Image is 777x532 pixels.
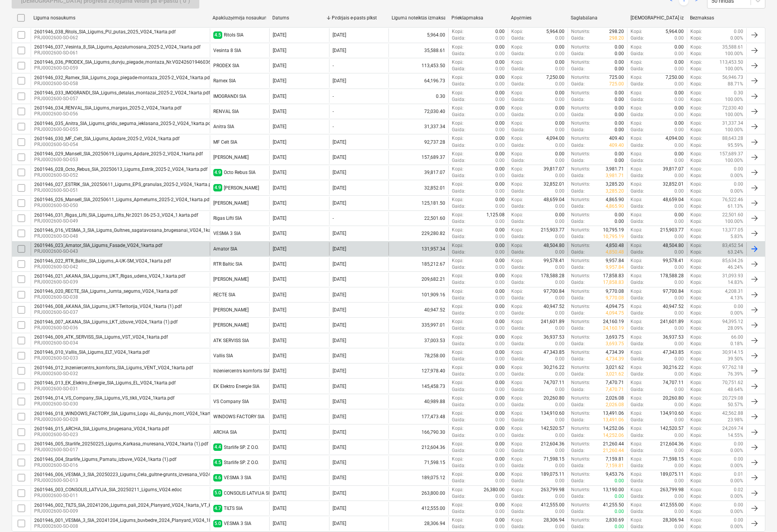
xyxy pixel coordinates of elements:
div: PRODEX SIA [213,63,239,68]
div: [DATE] [273,124,286,129]
p: PRJ0002600-SO-058 [34,80,211,87]
p: Gaida : [571,96,585,103]
p: 100.00% [725,127,743,133]
p: 5,964.00 [546,28,564,35]
p: 0.00 [495,81,505,87]
div: 0.30 [388,90,448,103]
p: Kopā : [452,74,463,81]
p: 0.00 [674,35,684,42]
div: 166,790.30 [388,425,448,438]
div: [DATE] [273,78,286,83]
p: Gaida : [452,66,465,72]
p: 725.00 [609,74,624,81]
div: Octo Rebus SIA [224,170,256,175]
p: 0.00 [555,157,564,164]
div: 2601946_033_IMOGRANDI_SIA_Ligums_detalas_montazai_2025-2_VG24_1karta.pdf [34,90,210,96]
p: 0.00 [615,96,624,103]
div: Līguma nosaukums [33,15,206,21]
div: [DATE] [333,32,346,38]
div: 113,453.50 [388,59,448,72]
p: 0.00 [674,81,684,87]
p: Gaida : [511,142,525,149]
p: Gaida : [452,35,465,42]
p: 0.00 [555,127,564,133]
p: 0.00 [734,166,743,172]
p: Kopā : [631,105,642,111]
div: 35,588.61 [388,44,448,57]
p: 0.00 [495,157,505,164]
p: Gaida : [571,35,585,42]
p: 0.00 [674,66,684,72]
p: Gaida : [631,66,644,72]
div: 185,212.67 [388,257,448,271]
p: 0.00 [495,59,505,66]
p: Kopā : [690,142,702,149]
p: 0.00 [555,44,564,50]
p: Noturēts : [571,105,590,111]
p: Gaida : [631,96,644,103]
p: 0.00 [495,142,505,149]
div: 127,978.40 [388,364,448,377]
div: [DATE] [273,48,286,53]
div: Pēdējais e-pasts plkst [332,15,385,21]
p: 0.00 [615,157,624,164]
p: Gaida : [511,81,525,87]
div: - [333,94,334,99]
p: PRJ0002600-SO-055 [34,126,213,133]
p: Noturēts : [571,135,590,142]
p: Gaida : [631,111,644,118]
p: Gaida : [571,157,585,164]
p: Kopā : [511,151,523,157]
p: 7,250.00 [546,74,564,81]
div: Apakšuzņēmēja nosaukums [213,15,266,21]
p: 0.00 [555,35,564,42]
div: 31,337.34 [388,120,448,133]
p: 0.00 [495,44,505,50]
p: 0.00 [555,105,564,111]
p: Kopā : [690,66,702,72]
p: Kopā : [452,166,463,172]
p: Gaida : [511,172,525,179]
p: 0.00 [555,81,564,87]
p: 0.00 [495,166,505,172]
p: 0.00 [495,111,505,118]
p: 0.00 [674,111,684,118]
p: 409.40 [609,142,624,149]
p: 0.00 [615,59,624,66]
p: Gaida : [571,81,585,87]
p: Kopā : [511,44,523,50]
p: Kopā : [690,105,702,111]
p: Noturēts : [571,74,590,81]
p: 0.00% [730,35,743,42]
p: 157,689.37 [720,151,743,157]
div: [DATE] [333,170,346,175]
p: Kopā : [690,127,702,133]
p: Gaida : [631,35,644,42]
div: Līgumā noteiktās izmaksas [392,15,445,21]
p: Noturēts : [571,44,590,50]
p: 113,453.50 [720,59,743,66]
div: 37,003.53 [388,334,448,347]
div: [DATE] [273,155,286,160]
p: Kopā : [631,151,642,157]
div: RENVAL SIA [213,109,239,114]
div: Ramex SIA [213,78,236,83]
p: Kopā : [452,90,463,96]
p: PRJ0002600-SO-052 [34,172,207,179]
div: 2601946_032_Ramex_SIA_Ligums_zoga_piegade-montaza_2025-2_VG24_1karta.pdf [34,75,211,80]
p: Gaida : [571,172,585,179]
p: Kopā : [631,90,642,96]
p: Kopā : [690,59,702,66]
p: 0.00 [615,127,624,133]
p: Kopā : [631,166,642,172]
p: 0.00 [495,120,505,127]
p: Kopā : [690,151,702,157]
p: Kopā : [631,120,642,127]
div: 157,689.37 [388,151,448,164]
p: 0.00 [495,105,505,111]
p: Noturēts : [571,28,590,35]
p: 4,094.00 [546,135,564,142]
span: 4.5 [213,31,222,39]
div: Datums [272,15,326,21]
div: [DATE] [273,32,286,38]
